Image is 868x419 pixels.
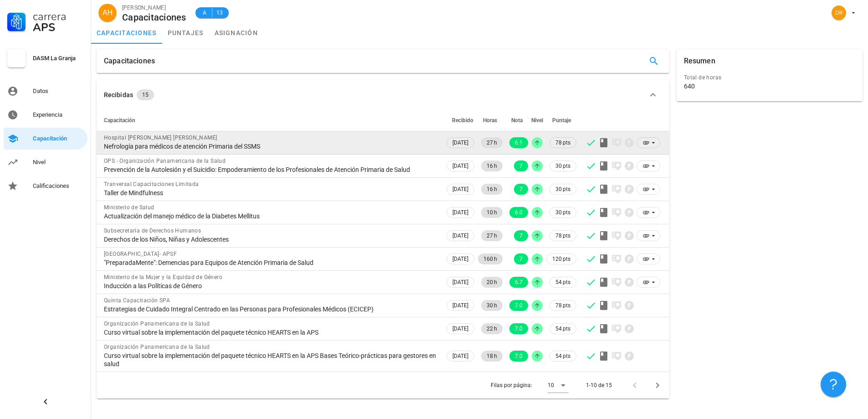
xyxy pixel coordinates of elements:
[555,352,570,361] span: 54 pts
[452,117,473,124] span: Recibido
[555,185,570,194] span: 30 pts
[97,109,445,131] th: Capacitación
[476,109,504,131] th: Horas
[122,12,186,22] div: Capacitaciones
[487,184,497,195] span: 16 h
[33,111,84,119] div: Experiencia
[104,251,177,257] span: [GEOGRAPHIC_DATA]- APSF
[97,80,669,109] button: Recibidas 15
[104,117,135,124] span: Capacitación
[104,49,155,73] div: Capacitaciones
[487,137,497,148] span: 27 h
[33,11,84,22] div: Carrera
[104,212,437,220] div: Actualización del manejo médico de la Diabetes Mellitus
[104,90,133,100] div: Recibidas
[544,109,578,131] th: Puntaje
[519,160,523,171] span: 7
[552,117,571,124] span: Puntaje
[487,207,497,218] span: 10 h
[487,300,497,311] span: 30 h
[519,253,523,264] span: 7
[104,282,437,290] div: Inducción a las Políticas de Género
[4,80,87,102] a: Datos
[33,88,84,95] div: Datos
[511,117,523,124] span: Nota
[104,166,437,174] div: Prevención de la Autolesión y el Suicidio: Empoderamiento de los Profesionales de Atención Primar...
[515,323,523,334] span: 7.0
[104,158,226,164] span: OPS - Organización Panamericana de la Salud
[531,117,543,124] span: Nivel
[104,305,437,313] div: Estrategias de Cuidado Integral Centrado en las Personas para Profesionales Médicos (ECICEP)
[555,278,570,287] span: 54 pts
[162,22,209,44] a: puntajes
[684,73,855,82] div: Total de horas
[104,259,437,267] div: "PreparadaMente": Demencias para Equipos de Atención Primaria de Salud
[515,207,523,218] span: 6.0
[504,109,530,131] th: Nota
[552,254,570,264] span: 120 pts
[548,378,569,393] div: 10Filas por página:
[122,3,186,12] div: [PERSON_NAME]
[515,277,523,288] span: 6.7
[452,324,468,334] span: [DATE]
[104,274,222,280] span: Ministerio de la Mujer y la Equidad de Género
[649,377,666,393] button: Página siguiente
[515,300,523,311] span: 7.0
[452,300,468,310] span: [DATE]
[452,161,468,171] span: [DATE]
[491,372,569,398] div: Filas por página:
[483,253,497,264] span: 160 h
[4,128,87,150] a: Capacitación
[209,22,264,44] a: asignación
[104,134,217,141] span: Hospital [PERSON_NAME] [PERSON_NAME]
[33,135,84,142] div: Capacitación
[445,109,476,131] th: Recibido
[487,323,497,334] span: 22 h
[519,184,523,195] span: 7
[487,351,497,362] span: 18 h
[487,160,497,171] span: 16 h
[104,228,201,234] span: Subsecretaria de Derechos Humanos
[483,117,497,124] span: Horas
[142,89,149,100] span: 15
[530,109,544,131] th: Nivel
[515,137,523,148] span: 6.1
[586,381,612,389] div: 1-10 de 15
[98,4,117,22] div: avatar
[104,142,437,150] div: Nefrología para médicos de atención Primaria del SSMS
[555,324,570,333] span: 54 pts
[452,138,468,148] span: [DATE]
[515,351,523,362] span: 7.0
[91,22,162,44] a: capacitaciones
[487,277,497,288] span: 20 h
[4,104,87,126] a: Experiencia
[103,4,113,22] span: AH
[684,49,715,73] div: Resumen
[452,207,468,217] span: [DATE]
[519,230,523,241] span: 7
[452,277,468,287] span: [DATE]
[104,297,170,304] span: Quinta Capacitación SPA
[201,8,208,17] span: A
[104,235,437,243] div: Derechos de los Niños, Niñas y Adolescentes
[832,5,846,20] div: avatar
[4,151,87,173] a: Nivel
[104,328,437,336] div: Curso virtual sobre la implementación del paquete técnico HEARTS en la APS
[452,184,468,194] span: [DATE]
[555,161,570,171] span: 30 pts
[684,82,695,90] div: 640
[33,55,84,62] div: DASM La Granja
[487,230,497,241] span: 27 h
[104,181,199,187] span: Tranversal Capacitaciones Limitada
[104,204,154,211] span: Ministerio de Salud
[555,208,570,217] span: 30 pts
[216,8,223,17] span: 13
[104,352,437,368] div: Curso virtual sobre la implementación del paquete técnico HEARTS en la APS Bases Teórico-práctica...
[452,351,468,361] span: [DATE]
[104,321,210,327] span: Organización Panamericana de la Salud
[452,254,468,264] span: [DATE]
[104,344,210,350] span: Organización Panamericana de la Salud
[104,189,437,197] div: Taller de Mindfulness
[33,159,84,166] div: Nivel
[33,182,84,190] div: Calificaciones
